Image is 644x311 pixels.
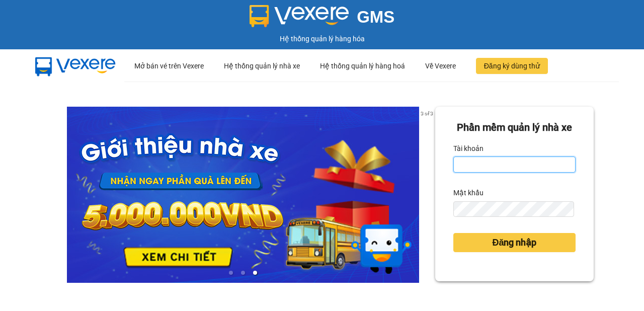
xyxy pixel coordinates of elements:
[357,8,394,26] span: GMS
[25,49,126,83] img: mbUUG5Q.png
[421,107,435,283] button: next slide / item
[453,140,484,157] label: Tài khoản
[476,58,548,74] button: Đăng ký dùng thử
[484,60,540,71] span: Đăng ký dùng thử
[453,233,576,252] button: Đăng nhập
[229,271,233,275] li: slide item 1
[453,201,574,217] input: Mật khẩu
[134,50,204,82] div: Mở bán vé trên Vexere
[253,271,257,275] li: slide item 3
[250,5,349,27] img: logo 2
[453,157,576,173] input: Tài khoản
[224,50,300,82] div: Hệ thống quản lý nhà xe
[250,15,395,23] a: GMS
[320,50,405,82] div: Hệ thống quản lý hàng hoá
[50,107,64,283] button: previous slide / item
[453,120,576,135] div: Phần mềm quản lý nhà xe
[453,185,484,201] label: Mật khẩu
[3,33,641,44] div: Hệ thống quản lý hàng hóa
[425,50,456,82] div: Về Vexere
[418,107,435,120] p: 3 of 3
[492,236,536,250] span: Đăng nhập
[241,271,245,275] li: slide item 2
